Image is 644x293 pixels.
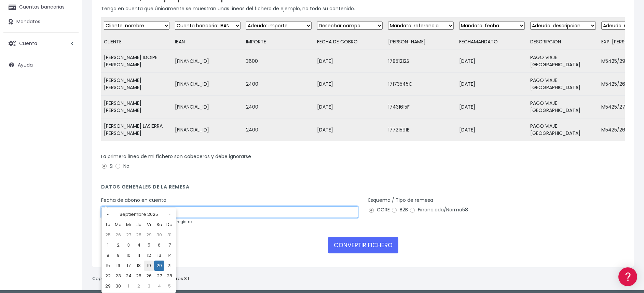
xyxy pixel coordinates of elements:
th: Septiembre 2025 [113,209,164,220]
p: Copyright © 2025 . [92,275,192,282]
div: Convertir ficheros [7,75,130,82]
td: 29 [103,281,113,291]
td: 21 [164,261,175,271]
td: 26 [113,230,123,240]
a: Perfiles de empresas [7,118,130,129]
td: 9 [113,250,123,261]
div: Facturación [7,136,130,142]
span: Ayuda [18,61,33,68]
td: 3600 [243,50,314,73]
td: 11 [134,250,144,261]
td: 27 [154,271,164,281]
label: No [115,163,129,170]
td: [FINANCIAL_ID] [172,118,243,141]
td: 16 [113,261,123,271]
th: Sa [154,220,164,230]
th: « [103,209,113,220]
td: 2 [113,240,123,250]
td: 25 [134,271,144,281]
th: Vi [144,220,154,230]
td: 17851212S [385,50,456,73]
td: PAGO VIAJE [GEOGRAPHIC_DATA] [527,96,599,118]
td: 12 [144,250,154,261]
td: 7 [164,240,175,250]
td: 28 [164,271,175,281]
td: [PERSON_NAME] [385,34,456,50]
td: FECHAMANDATO [456,34,527,50]
td: [DATE] [314,50,385,73]
td: 20 [154,261,164,271]
td: 26 [144,271,154,281]
a: General [7,146,130,157]
td: [DATE] [456,50,527,73]
span: Cuenta [19,40,37,46]
td: 13 [154,250,164,261]
label: Esquema / Tipo de remesa [368,197,433,204]
th: Ju [134,220,144,230]
td: 25 [103,230,113,240]
td: 17721591E [385,118,456,141]
p: Tenga en cuenta que únicamente se muestran unas líneas del fichero de ejemplo, no todo su contenido. [101,5,625,12]
label: Fecha de abono en cuenta [101,197,166,204]
td: FECHA DE COBRO [314,34,385,50]
th: Lu [103,220,113,230]
td: 2400 [243,96,314,118]
label: B2B [391,206,408,213]
label: CORE [368,206,390,213]
td: [DATE] [456,118,527,141]
td: 17431615F [385,96,456,118]
td: 30 [113,281,123,291]
th: Ma [113,220,123,230]
td: 15 [103,261,113,271]
td: 24 [123,271,134,281]
td: [DATE] [314,96,385,118]
td: PAGO VIAJE [GEOGRAPHIC_DATA] [527,73,599,96]
a: Ayuda [3,58,79,72]
td: IMPORTE [243,34,314,50]
div: Información general [7,47,130,54]
td: 29 [144,230,154,240]
td: 3 [144,281,154,291]
td: [FINANCIAL_ID] [172,96,243,118]
h4: Datos generales de la remesa [101,184,625,193]
td: 5 [164,281,175,291]
a: Cuenta [3,36,79,51]
td: 31 [164,230,175,240]
td: [DATE] [314,73,385,96]
td: 2400 [243,118,314,141]
td: 18 [134,261,144,271]
td: [PERSON_NAME] [PERSON_NAME] [101,96,172,118]
td: DESCRIPCION [527,34,599,50]
td: [DATE] [456,96,527,118]
button: CONVERTIR FICHERO [328,237,398,253]
td: 1 [103,240,113,250]
a: POWERED BY ENCHANT [94,197,132,203]
td: 23 [113,271,123,281]
td: 17173545C [385,73,456,96]
th: » [164,209,175,220]
td: 4 [154,281,164,291]
a: Mandatos [3,15,79,29]
a: Videotutoriales [7,108,130,118]
td: [FINANCIAL_ID] [172,73,243,96]
label: La primera línea de mi fichero son cabeceras y debe ignorarse [101,153,251,160]
td: CLIENTE [101,34,172,50]
td: [PERSON_NAME] IDOIPE [PERSON_NAME] [101,50,172,73]
td: 30 [154,230,164,240]
td: 19 [144,261,154,271]
td: [FINANCIAL_ID] [172,50,243,73]
label: Si [101,163,113,170]
a: Información general [7,58,130,69]
th: Mi [123,220,134,230]
td: [DATE] [456,73,527,96]
td: 4 [134,240,144,250]
td: 27 [123,230,134,240]
a: API [7,175,130,185]
a: Formatos [7,86,130,97]
td: 28 [134,230,144,240]
a: Problemas habituales [7,97,130,108]
td: [DATE] [314,118,385,141]
td: PAGO VIAJE [GEOGRAPHIC_DATA] [527,118,599,141]
td: 5 [144,240,154,250]
button: Contáctanos [7,183,130,195]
